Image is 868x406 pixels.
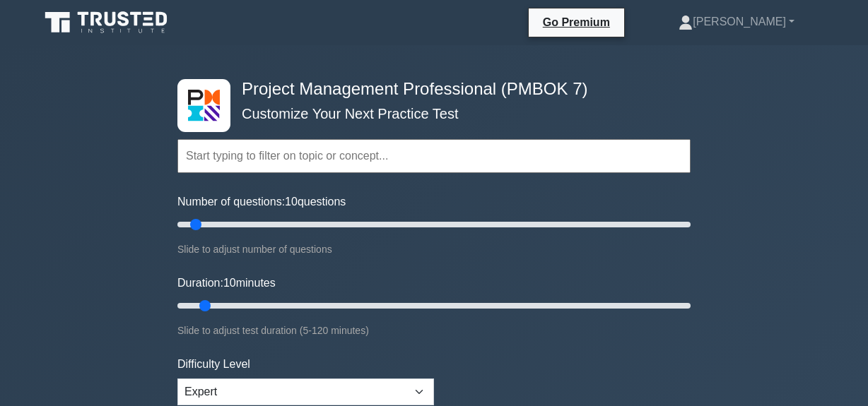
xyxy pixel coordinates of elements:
a: [PERSON_NAME] [645,8,828,36]
label: Number of questions: questions [177,193,346,210]
div: Slide to adjust number of questions [177,241,691,258]
span: 10 [223,277,236,289]
a: Go Premium [534,13,618,31]
label: Difficulty Level [177,356,250,373]
h4: Project Management Professional (PMBOK 7) [236,79,621,100]
label: Duration: minutes [177,275,276,292]
input: Start typing to filter on topic or concept... [177,139,691,173]
span: 10 [285,196,298,208]
div: Slide to adjust test duration (5-120 minutes) [177,322,691,339]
